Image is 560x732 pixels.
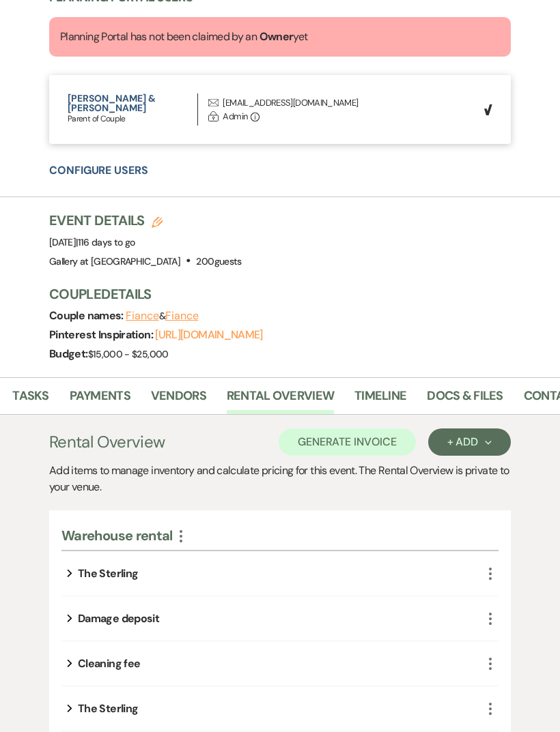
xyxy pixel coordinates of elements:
button: expand [61,703,78,714]
div: Warehouse rental [61,527,482,544]
span: 200 guests [196,255,241,267]
button: Fiance [126,310,159,321]
a: Docs & Files [427,386,503,414]
h3: Rental Overview [49,430,165,454]
h3: Event Details [49,211,242,230]
p: Parent of Couple [68,113,197,126]
a: Vendors [151,386,206,414]
div: The Sterling [78,701,138,717]
p: Planning Portal has not been claimed by an yet [60,28,307,46]
div: [EMAIL_ADDRESS][DOMAIN_NAME] [223,96,358,110]
span: Couple names: [49,308,126,323]
span: Budget: [49,347,88,361]
span: [DATE] [49,236,135,248]
button: expand [61,613,78,624]
a: Payments [70,386,130,414]
div: Admin [223,110,247,123]
span: | [76,236,135,248]
button: expand [61,658,78,669]
span: 116 days to go [78,236,135,248]
span: Pinterest Inspiration: [49,327,155,342]
div: The Sterling [78,566,138,582]
span: Gallery at [GEOGRAPHIC_DATA] [49,255,180,267]
strong: Owner [260,29,294,44]
a: Rental Overview [227,386,334,414]
button: Generate Invoice [279,428,416,456]
div: Damage deposit [78,611,159,627]
a: [URL][DOMAIN_NAME] [155,327,262,342]
a: Timeline [354,386,406,414]
button: Fiance [165,310,199,321]
button: Configure Users [49,165,148,176]
button: + Add [428,428,511,456]
button: expand [61,568,78,579]
div: + Add [447,437,492,448]
div: Cleaning fee [78,656,140,672]
h3: Couple Details [49,284,546,304]
span: $15,000 - $25,000 [88,348,169,360]
div: Add items to manage inventory and calculate pricing for this event. The Rental Overview is privat... [49,463,511,495]
a: Tasks [12,386,48,414]
button: [PERSON_NAME] & [PERSON_NAME] [68,93,197,113]
span: & [126,310,198,322]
